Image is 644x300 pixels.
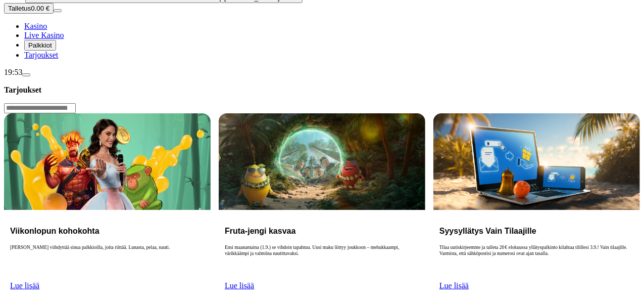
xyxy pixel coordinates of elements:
img: Viikonlopun kohokohta [4,113,211,210]
p: Tilaa uutiskirjeemme ja talleta 20 € elokuussa yllätyspalkinto kilahtaa tilillesi 3.9.! Vain tila... [439,244,634,277]
input: Search [4,103,76,113]
a: gift-inverted iconTarjoukset [24,51,58,59]
a: poker-chip iconLive Kasino [24,31,64,39]
span: Talletus [8,5,31,12]
span: 19:53 [4,68,22,76]
button: reward iconPalkkiot [24,40,56,51]
span: Palkkiot [28,41,52,49]
a: Lue lisää [439,281,469,290]
button: Talletusplus icon0.00 € [4,3,54,14]
a: Lue lisää [10,281,39,290]
span: Live Kasino [24,31,64,39]
img: Syysyllätys Vain Tilaajille [433,113,640,210]
button: menu [54,9,62,12]
span: Kasino [24,22,47,30]
h3: Fruta-jengi kasvaa [225,226,419,236]
button: menu [22,73,30,76]
img: Fruta-jengi kasvaa [219,113,425,210]
h3: Syysyllätys Vain Tilaajille [439,226,634,236]
span: Tarjoukset [24,51,58,59]
h3: Tarjoukset [4,85,640,95]
h3: Viikonlopun kohokohta [10,226,205,236]
p: Ensi maanantaina (1.9.) se vihdoin tapahtuu. Uusi maku liittyy joukkoon – mehukkaampi, värikkäämp... [225,244,419,277]
p: [PERSON_NAME] viihdyttää sinua palkkioilla, joita riittää. Lunasta, pelaa, nauti. [10,244,205,277]
a: diamond iconKasino [24,22,47,30]
a: Lue lisää [225,281,254,290]
span: 0.00 € [31,5,49,12]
